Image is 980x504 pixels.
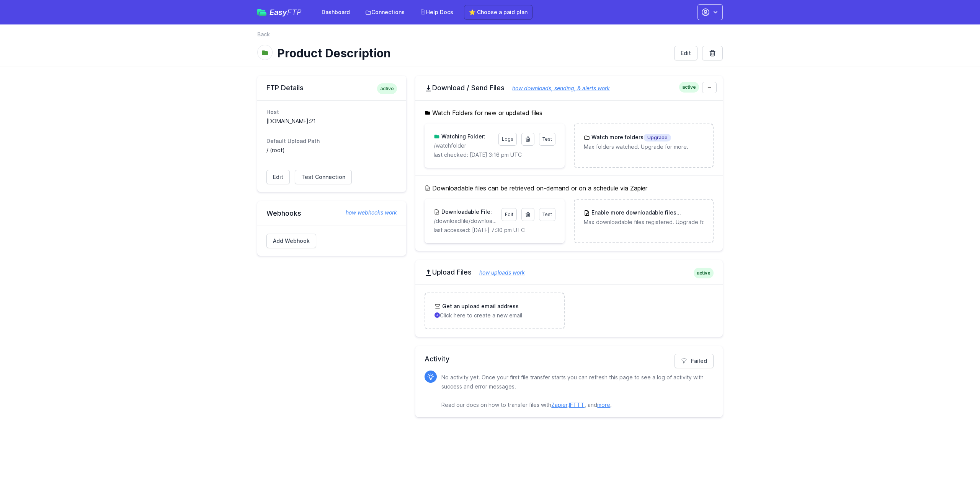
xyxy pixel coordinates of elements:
[434,151,555,159] p: last checked: [DATE] 3:16 pm UTC
[440,133,485,140] h3: Watching Folder:
[440,208,492,216] h3: Downloadable File:
[425,184,714,193] h5: Downloadable files can be retrieved on-demand or on a schedule via Zapier
[569,402,585,408] a: IFTTT
[425,293,563,328] a: Get an upload email address Click here to create a new email
[694,268,714,278] span: active
[676,209,704,217] span: Upgrade
[434,312,554,319] p: Click here to create a new email
[539,208,555,221] a: Test
[361,5,409,19] a: Connections
[542,211,552,217] span: Test
[472,269,525,276] a: how uploads work
[425,83,714,93] h2: Download / Send Files
[434,142,493,150] p: watchfolder
[257,9,266,16] img: easyftp_logo.png
[441,302,519,310] h3: Get an upload email address
[584,143,704,151] p: Max folders watched. Upgrade for more.
[434,217,497,225] p: /downloadfile/downloadfile
[590,209,704,217] h3: Enable more downloadable files
[425,354,714,364] h2: Activity
[415,5,458,19] a: Help Docs
[425,268,714,277] h2: Upload Files
[269,8,302,16] span: Easy
[551,402,567,408] a: Zapier
[266,83,397,93] h2: FTP Details
[287,8,302,17] span: FTP
[590,133,671,141] h3: Watch more folders
[542,136,552,142] span: Test
[317,5,354,19] a: Dashboard
[434,226,555,234] p: last accessed: [DATE] 7:30 pm UTC
[277,46,668,60] h1: Product Description
[338,209,397,216] a: how webhooks work
[575,124,713,160] a: Watch more foldersUpgrade Max folders watched. Upgrade for more.
[675,354,714,368] a: Failed
[498,133,517,146] a: Logs
[266,117,397,125] dd: [DOMAIN_NAME]:21
[257,8,302,16] a: EasyFTP
[584,218,704,226] p: Max downloadable files registered. Upgrade for more.
[295,170,352,184] a: Test Connection
[266,234,316,248] a: Add Webhook
[539,133,555,146] a: Test
[377,83,397,94] span: active
[597,402,610,408] a: more
[575,200,713,235] a: Enable more downloadable filesUpgrade Max downloadable files registered. Upgrade for more.
[266,170,290,184] a: Edit
[674,46,697,60] a: Edit
[257,31,723,43] nav: Breadcrumb
[266,146,397,154] dd: / (root)
[464,5,532,20] a: ⭐ Choose a paid plan
[441,373,707,410] p: No activity yet. Once your first file transfer starts you can refresh this page to see a log of a...
[266,137,397,145] dt: Default Upload Path
[425,108,714,117] h5: Watch Folders for new or updated files
[266,209,397,218] h2: Webhooks
[679,82,699,93] span: active
[505,85,610,91] a: how downloads, sending, & alerts work
[301,173,345,181] span: Test Connection
[644,134,671,141] span: Upgrade
[266,108,397,116] dt: Host
[501,208,517,221] a: Edit
[257,31,270,38] a: Back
